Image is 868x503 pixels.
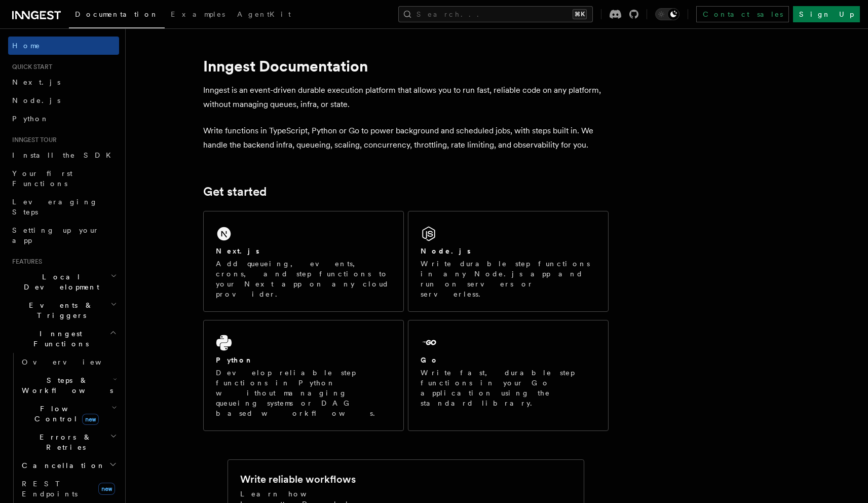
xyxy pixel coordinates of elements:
[12,169,72,188] span: Your first Functions
[8,73,119,91] a: Next.js
[8,221,119,249] a: Setting up your app
[171,10,225,18] span: Examples
[237,10,291,18] span: AgentKit
[18,353,119,371] a: Overview
[8,272,110,292] span: Local Development
[75,10,159,18] span: Documentation
[421,355,439,365] h2: Go
[18,375,113,396] span: Steps & Workflows
[12,115,49,123] span: Python
[421,246,471,256] h2: Node.js
[18,428,119,456] button: Errors & Retries
[12,226,99,244] span: Setting up your app
[203,124,609,152] p: Write functions in TypeScript, Python or Go to power background and scheduled jobs, with steps bu...
[793,6,860,22] a: Sign Up
[696,6,789,22] a: Contact sales
[8,91,119,110] a: Node.js
[231,3,297,27] a: AgentKit
[8,146,119,164] a: Install the SDK
[18,371,119,400] button: Steps & Workflows
[18,460,105,471] span: Cancellation
[22,358,126,366] span: Overview
[12,78,60,86] span: Next.js
[8,268,119,296] button: Local Development
[12,198,98,216] span: Leveraging Steps
[82,414,99,425] span: new
[240,472,356,486] h2: Write reliable workflows
[8,325,119,353] button: Inngest Functions
[8,110,119,128] a: Python
[421,259,596,299] p: Write durable step functions in any Node.js app and run on servers or serverless.
[203,57,609,75] h1: Inngest Documentation
[408,211,609,312] a: Node.jsWrite durable step functions in any Node.js app and run on servers or serverless.
[8,164,119,193] a: Your first Functions
[216,355,253,365] h2: Python
[12,41,41,51] span: Home
[8,329,109,349] span: Inngest Functions
[8,136,57,144] span: Inngest tour
[203,83,609,112] p: Inngest is an event-driven durable execution platform that allows you to run fast, reliable code ...
[8,296,119,325] button: Events & Triggers
[216,246,259,256] h2: Next.js
[408,320,609,431] a: GoWrite fast, durable step functions in your Go application using the standard library.
[18,475,119,503] a: REST Endpointsnew
[216,368,391,418] p: Develop reliable step functions in Python without managing queueing systems or DAG based workflows.
[8,300,110,320] span: Events & Triggers
[18,456,119,475] button: Cancellation
[165,3,231,27] a: Examples
[22,480,78,498] span: REST Endpoints
[18,400,119,428] button: Flow Controlnew
[8,193,119,221] a: Leveraging Steps
[203,320,404,431] a: PythonDevelop reliable step functions in Python without managing queueing systems or DAG based wo...
[655,8,680,20] button: Toggle dark mode
[8,63,52,71] span: Quick start
[69,3,165,28] a: Documentation
[8,258,42,266] span: Features
[203,185,267,199] a: Get started
[398,6,593,22] button: Search...⌘K
[12,151,117,159] span: Install the SDK
[216,259,391,299] p: Add queueing, events, crons, and step functions to your Next app on any cloud provider.
[12,96,60,104] span: Node.js
[8,37,119,55] a: Home
[421,368,596,408] p: Write fast, durable step functions in your Go application using the standard library.
[18,432,110,452] span: Errors & Retries
[18,404,111,424] span: Flow Control
[573,9,587,19] kbd: ⌘K
[98,483,115,495] span: new
[203,211,404,312] a: Next.jsAdd queueing, events, crons, and step functions to your Next app on any cloud provider.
